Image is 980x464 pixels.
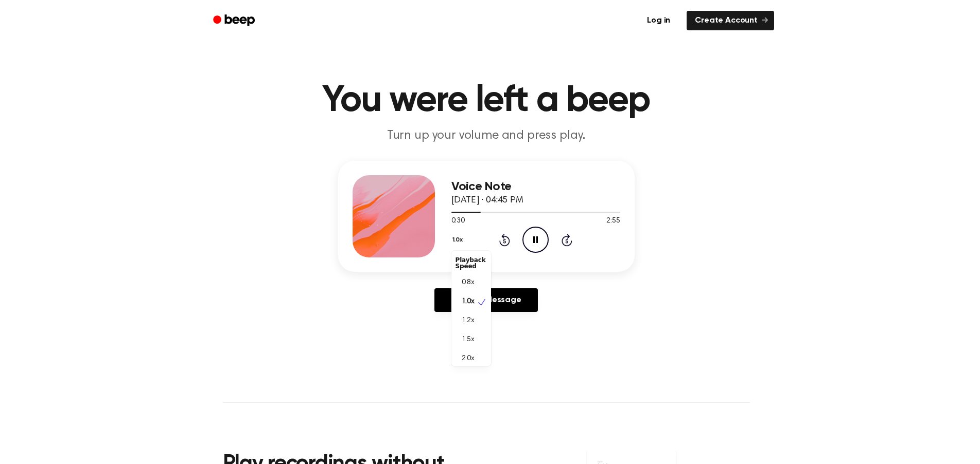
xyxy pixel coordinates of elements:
[462,296,475,307] span: 1.0x
[451,253,491,273] div: Playback Speed
[451,251,491,366] div: 1.0x
[462,315,475,326] span: 1.2x
[462,335,475,345] span: 1.5x
[462,354,475,364] span: 2.0x
[451,231,467,249] button: 1.0x
[462,277,475,288] span: 0.8x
